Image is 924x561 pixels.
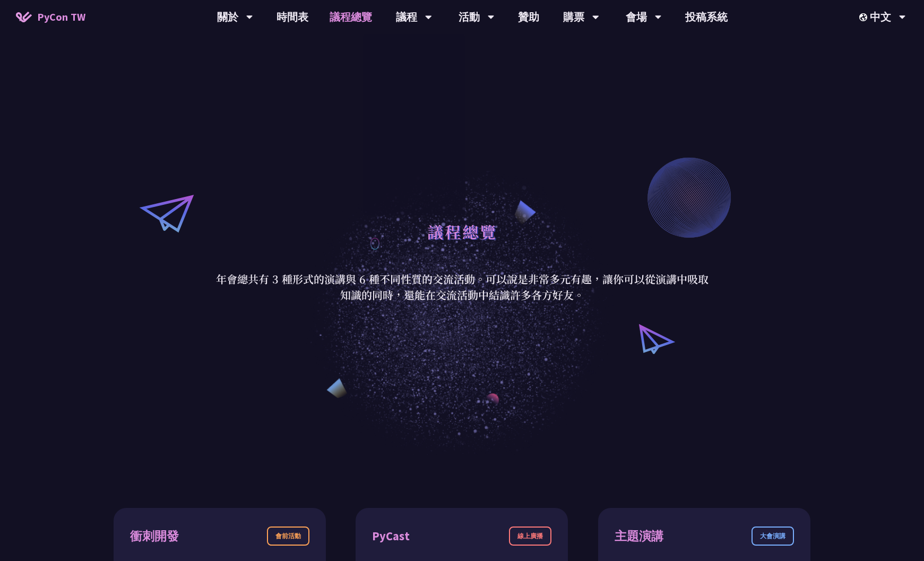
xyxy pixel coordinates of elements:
[16,12,32,22] img: Home icon of PyCon TW 2025
[267,527,309,546] div: 會前活動
[615,527,663,546] div: 主題演講
[215,271,709,303] p: 年會總共有 3 種形式的演講與 6 種不同性質的交流活動。可以說是非常多元有趣，讓你可以從演講中吸取知識的同時，還能在交流活動中結識許多各方好友。
[859,13,870,21] img: Locale Icon
[427,215,497,247] h1: 議程總覽
[372,527,410,546] div: PyCast
[130,527,179,546] div: 衝刺開發
[752,527,794,546] div: 大會演講
[5,4,96,30] a: PyCon TW
[509,527,551,546] div: 線上廣播
[37,9,85,25] span: PyCon TW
